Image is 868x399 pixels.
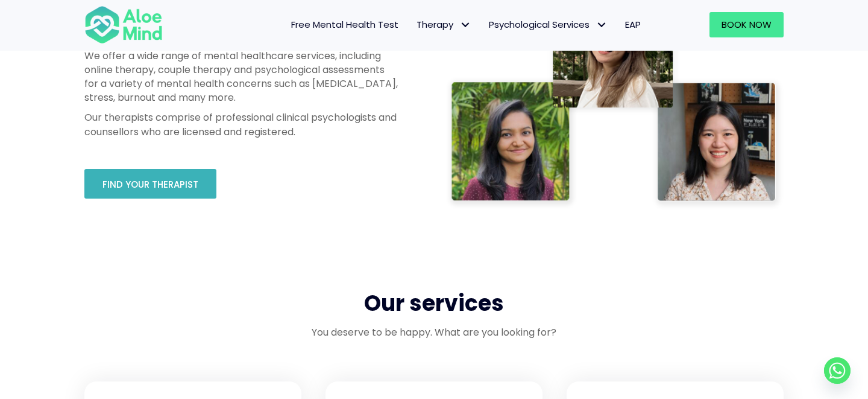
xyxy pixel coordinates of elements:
[84,49,398,105] p: We offer a wide range of mental healthcare services, including online therapy, couple therapy and...
[84,5,163,45] img: Aloe mind Logo
[625,18,641,31] span: EAP
[102,178,198,191] span: Find your therapist
[480,12,616,37] a: Psychological ServicesPsychological Services: submenu
[489,18,607,31] span: Psychological Services
[722,18,772,31] span: Book Now
[291,18,398,31] span: Free Mental Health Test
[616,12,650,37] a: EAP
[178,12,650,37] nav: Menu
[407,12,480,37] a: TherapyTherapy: submenu
[282,12,407,37] a: Free Mental Health Test
[593,16,610,34] span: Psychological Services: submenu
[709,12,784,37] a: Book Now
[824,357,851,384] a: Whatsapp
[364,288,504,319] span: Our services
[84,110,398,138] p: Our therapists comprise of professional clinical psychologists and counsellors who are licensed a...
[417,18,471,31] span: Therapy
[456,16,474,34] span: Therapy: submenu
[84,325,784,339] p: You deserve to be happy. What are you looking for?
[84,169,216,199] a: Find your therapist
